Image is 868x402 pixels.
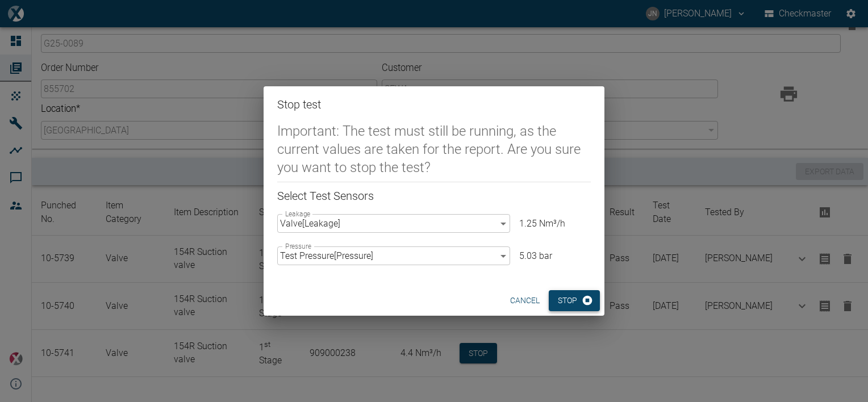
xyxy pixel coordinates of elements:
p: 1.25 Nm³/h [519,217,591,231]
div: Test Pressure [ Pressure ] [277,246,510,265]
label: Leakage [285,209,310,219]
div: Valve [ Leakage ] [277,214,510,233]
h5: Important: The test must still be running, as the current values are taken for the report. Are yo... [277,123,591,177]
button: Stop [549,290,600,311]
label: Pressure [285,241,311,251]
p: 5.03 bar [519,249,591,263]
h2: Stop test [264,86,604,123]
h6: Select Test Sensors [277,187,591,205]
button: cancel [506,290,544,311]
